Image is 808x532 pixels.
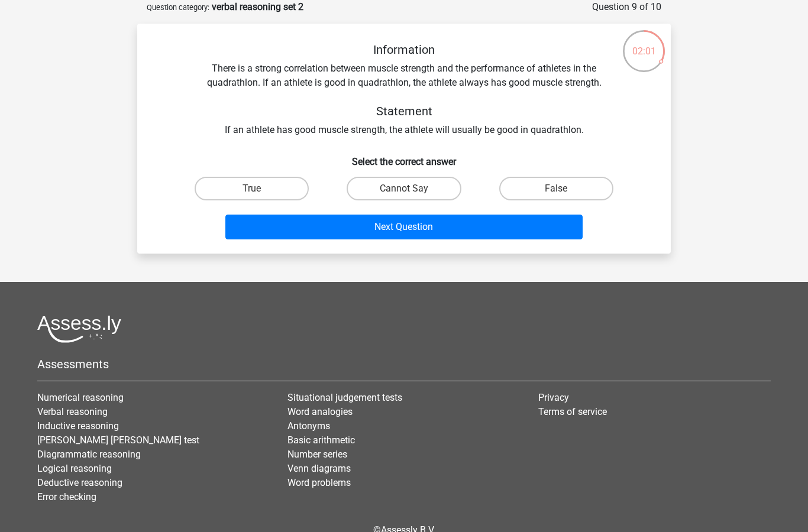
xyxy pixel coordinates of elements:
h5: Assessments [37,357,771,371]
a: Antonyms [287,420,330,432]
h5: Statement [194,104,614,118]
a: Verbal reasoning [37,406,108,417]
a: Numerical reasoning [37,392,124,403]
label: Cannot Say [347,177,461,200]
a: Venn diagrams [287,463,351,474]
a: Inductive reasoning [37,420,119,432]
button: Next Question [225,215,583,239]
a: Error checking [37,491,96,502]
strong: verbal reasoning set 2 [212,1,303,12]
small: Question category: [147,3,209,12]
a: Word analogies [287,406,353,417]
a: Situational judgement tests [287,392,402,403]
a: [PERSON_NAME] [PERSON_NAME] test [37,434,199,446]
a: Diagrammatic reasoning [37,449,141,460]
a: Basic arithmetic [287,434,355,446]
label: False [499,177,613,200]
img: Assessly logo [37,315,121,343]
a: Privacy [538,392,569,403]
div: 02:01 [622,29,666,59]
label: True [195,177,309,200]
a: Deductive reasoning [37,477,122,488]
a: Word problems [287,477,351,488]
h6: Select the correct answer [156,147,652,167]
a: Number series [287,449,347,460]
a: Terms of service [538,406,607,417]
a: Logical reasoning [37,463,112,474]
div: There is a strong correlation between muscle strength and the performance of athletes in the quad... [156,43,652,137]
h5: Information [194,43,614,57]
